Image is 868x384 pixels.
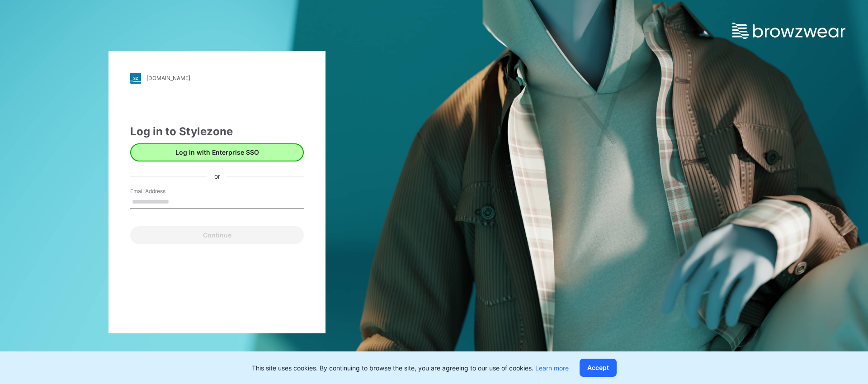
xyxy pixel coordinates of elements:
img: browzwear-logo.e42bd6dac1945053ebaf764b6aa21510.svg [732,23,845,39]
div: or [207,171,227,181]
div: [DOMAIN_NAME] [146,75,190,81]
a: [DOMAIN_NAME] [130,73,304,84]
button: Log in with Enterprise SSO [130,143,304,161]
p: This site uses cookies. By continuing to browse the site, you are agreeing to our use of cookies. [252,363,569,373]
a: Learn more [535,364,569,372]
img: stylezone-logo.562084cfcfab977791bfbf7441f1a819.svg [130,73,141,84]
button: Accept [580,359,617,377]
label: Email Address [130,187,193,195]
div: Log in to Stylezone [130,123,304,140]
